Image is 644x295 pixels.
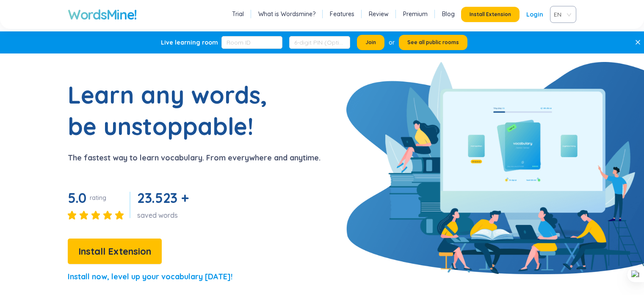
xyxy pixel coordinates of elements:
[442,10,455,18] a: Blog
[526,7,543,22] a: Login
[330,10,354,18] a: Features
[90,194,106,202] div: rating
[407,39,459,46] span: See all public rooms
[68,152,321,164] p: The fastest way to learn vocabulary. From everywhere and anytime.
[137,211,192,220] div: saved words
[68,189,86,206] span: 5.0
[221,36,282,49] input: Room ID
[289,36,350,49] input: 6-digit PIN (Optional)
[232,10,244,18] a: Trial
[258,10,315,18] a: What is Wordsmine?
[137,189,188,206] span: 23.523 +
[68,271,232,283] p: Install now, level up your vocabulary [DATE]!
[369,10,389,18] a: Review
[68,248,162,256] a: Install Extension
[470,11,511,18] span: Install Extension
[357,35,384,50] button: Join
[554,8,569,21] span: VIE
[78,244,151,259] span: Install Extension
[461,7,520,22] button: Install Extension
[68,79,279,142] h1: Learn any words, be unstoppable!
[403,10,428,18] a: Premium
[161,38,218,47] div: Live learning room
[68,6,137,23] a: WordsMine!
[365,39,376,46] span: Join
[389,38,395,47] div: or
[68,239,162,264] button: Install Extension
[399,35,467,50] button: See all public rooms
